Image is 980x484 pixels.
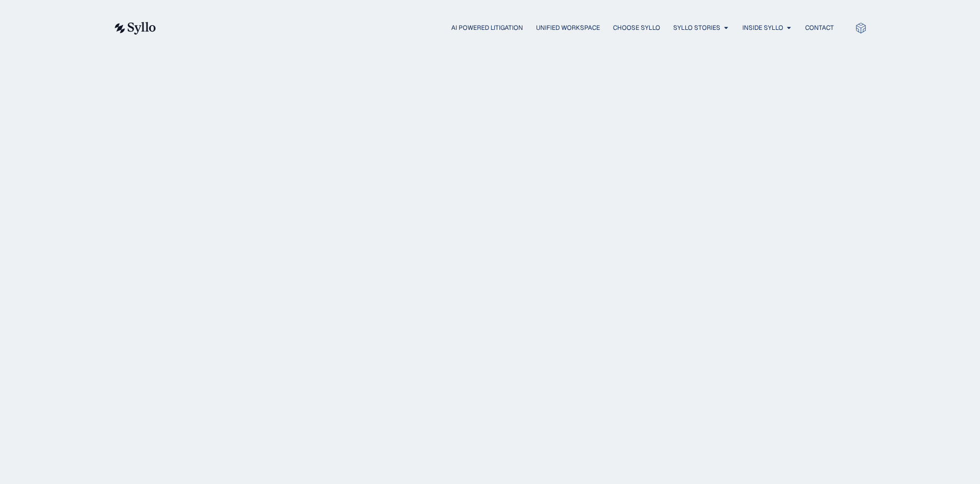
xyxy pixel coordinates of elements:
[177,23,834,33] div: Menu Toggle
[805,23,834,32] a: Contact
[673,23,720,32] a: Syllo Stories
[613,23,660,32] a: Choose Syllo
[451,23,523,32] a: AI Powered Litigation
[742,23,783,32] a: Inside Syllo
[177,23,834,33] nav: Menu
[113,22,156,35] img: syllo
[536,23,600,32] a: Unified Workspace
